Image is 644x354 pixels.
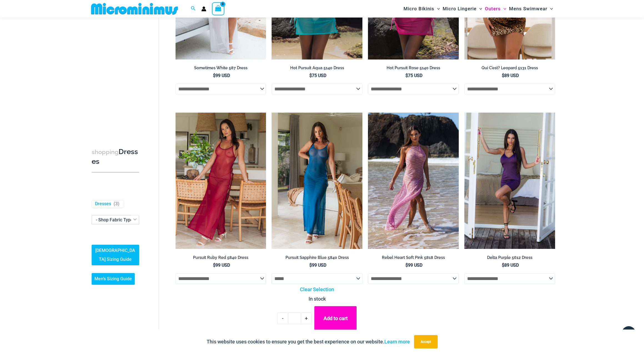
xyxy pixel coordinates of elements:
[272,113,362,249] img: Pursuit Sapphire Blue 5840 Dress 02
[464,65,555,73] a: Qui C’est? Leopard 5131 Dress
[502,263,504,268] span: $
[272,65,362,71] h2: Hot Pursuit Aqua 5140 Dress
[443,2,477,16] span: Micro Lingerie
[434,2,440,16] span: Menu Toggle
[402,2,441,16] a: Micro BikinisMenu ToggleMenu Toggle
[92,19,142,130] iframe: TrustedSite Certified
[301,313,312,324] a: +
[95,201,111,207] a: Dresses
[288,313,301,324] input: Product quantity
[272,285,362,294] a: Clear Selection
[213,73,215,78] span: $
[501,2,506,16] span: Menu Toggle
[176,65,266,73] a: Sometimes White 587 Dress
[368,113,459,249] a: Rebel Heart Soft Pink 5818 Dress 01Rebel Heart Soft Pink 5818 Dress 04Rebel Heart Soft Pink 5818 ...
[176,113,266,249] a: Pursuit Ruby Red 5840 Dress 02Pursuit Ruby Red 5840 Dress 03Pursuit Ruby Red 5840 Dress 03
[464,113,555,249] img: Delta Purple 5612 Dress 01
[92,215,139,224] span: - Shop Fabric Type
[114,201,119,207] span: ( )
[368,65,459,71] h2: Hot Pursuit Rose 5140 Dress
[485,2,501,16] span: Outers
[92,216,139,224] span: - Shop Fabric Type
[464,255,555,262] a: Delta Purple 5612 Dress
[272,295,362,303] p: In stock
[464,113,555,249] a: Delta Purple 5612 Dress 01Delta Purple 5612 Dress 03Delta Purple 5612 Dress 03
[401,1,555,17] nav: Site Navigation
[464,255,555,260] h2: Delta Purple 5612 Dress
[176,65,266,71] h2: Sometimes White 587 Dress
[272,255,362,260] h2: Pursuit Sapphire Blue 5840 Dress
[272,65,362,73] a: Hot Pursuit Aqua 5140 Dress
[92,245,139,265] a: [DEMOGRAPHIC_DATA] Sizing Guide
[201,6,206,11] a: Account icon link
[441,2,483,16] a: Micro LingerieMenu ToggleMenu Toggle
[309,73,312,78] span: $
[405,263,408,268] span: $
[384,339,410,345] a: Learn more
[509,2,547,16] span: Mens Swimwear
[309,263,312,268] span: $
[213,73,230,78] bdi: 99 USD
[368,113,459,249] img: Rebel Heart Soft Pink 5818 Dress 01
[277,313,288,324] a: -
[502,73,504,78] span: $
[404,2,434,16] span: Micro Bikinis
[368,255,459,262] a: Rebel Heart Soft Pink 5818 Dress
[212,2,225,15] a: View Shopping Cart, empty
[368,255,459,260] h2: Rebel Heart Soft Pink 5818 Dress
[207,338,410,346] p: This website uses cookies to ensure you get the best experience on our website.
[92,147,139,166] h3: Dresses
[405,263,422,268] bdi: 99 USD
[272,255,362,262] a: Pursuit Sapphire Blue 5840 Dress
[547,2,553,16] span: Menu Toggle
[176,255,266,260] h2: Pursuit Ruby Red 5840 Dress
[115,201,118,206] span: 3
[176,113,266,249] img: Pursuit Ruby Red 5840 Dress 02
[191,5,196,12] a: Search icon link
[477,2,482,16] span: Menu Toggle
[96,217,133,222] span: - Shop Fabric Type
[502,263,519,268] bdi: 89 USD
[213,263,215,268] span: $
[272,113,362,249] a: Pursuit Sapphire Blue 5840 Dress 02Pursuit Sapphire Blue 5840 Dress 02Pursuit Sapphire Blue 5840 ...
[309,73,326,78] bdi: 75 USD
[414,335,438,348] button: Accept
[508,2,554,16] a: Mens SwimwearMenu ToggleMenu Toggle
[368,65,459,73] a: Hot Pursuit Rose 5140 Dress
[405,73,408,78] span: $
[92,273,135,285] a: Men’s Sizing Guide
[483,2,508,16] a: OutersMenu ToggleMenu Toggle
[89,3,180,15] img: MM SHOP LOGO FLAT
[213,263,230,268] bdi: 99 USD
[176,255,266,262] a: Pursuit Ruby Red 5840 Dress
[464,65,555,71] h2: Qui C’est? Leopard 5131 Dress
[92,148,119,155] span: shopping
[309,263,326,268] bdi: 99 USD
[405,73,422,78] bdi: 75 USD
[314,306,357,331] button: Add to cart
[502,73,519,78] bdi: 89 USD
